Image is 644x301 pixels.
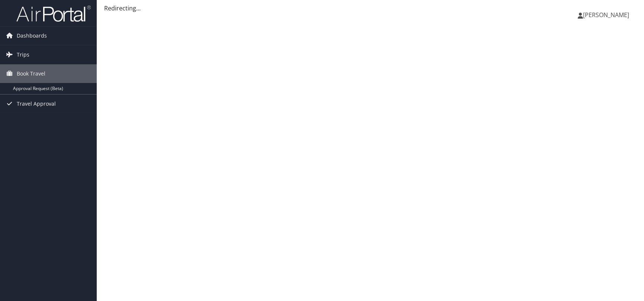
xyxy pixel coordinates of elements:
div: Redirecting... [104,4,637,13]
span: [PERSON_NAME] [583,11,629,19]
span: Book Travel [17,64,45,83]
span: Dashboards [17,26,47,45]
span: Trips [17,45,29,64]
a: [PERSON_NAME] [578,4,637,26]
img: airportal-logo.png [16,5,91,22]
span: Travel Approval [17,95,56,113]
